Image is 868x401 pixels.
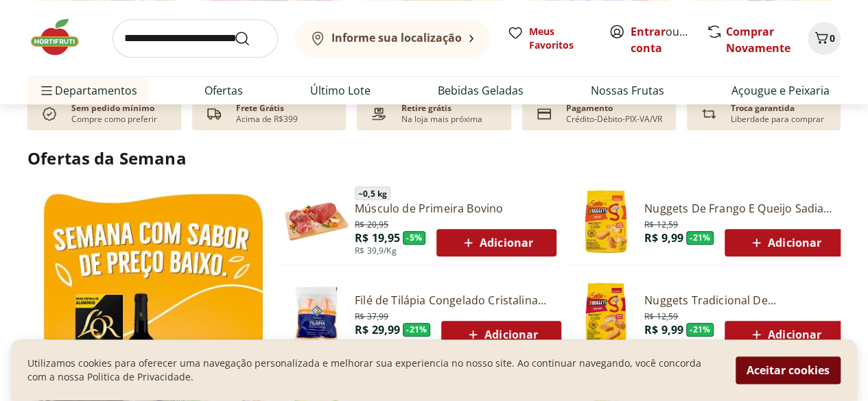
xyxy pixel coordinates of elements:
button: Carrinho [808,22,841,55]
a: Nossas Frutas [591,82,664,99]
img: Hortifruti [27,16,96,58]
span: R$ 9,99 [644,322,683,337]
span: 0 [830,32,835,45]
img: truck [203,103,225,125]
span: R$ 19,95 [355,230,400,245]
img: check [38,103,60,125]
span: R$ 20,95 [355,217,388,230]
span: Adicionar [465,326,538,343]
a: Nuggets Tradicional De [PERSON_NAME] - 300G [644,293,845,308]
button: Submit Search [234,30,267,47]
a: Entrar [631,24,666,39]
span: Adicionar [460,234,533,251]
img: Músculo de Primeira Bovino [283,189,349,254]
span: R$ 12,59 [644,217,678,230]
p: Pagamento [566,103,613,114]
a: Filé de Tilápia Congelado Cristalina 400g [355,293,561,308]
span: ou [631,23,692,56]
span: R$ 39,9/Kg [355,245,397,256]
a: Ofertas [204,82,243,99]
p: Retire grátis [401,103,451,114]
p: Na loja mais próxima [401,114,482,125]
a: Último Lote [310,82,371,99]
button: Aceitar cookies [736,357,841,385]
button: Informe sua localização [294,19,491,58]
span: Departamentos [38,74,137,107]
h2: Ofertas da Semana [27,147,841,170]
p: Utilizamos cookies para oferecer uma navegação personalizada e melhorar sua experiencia no nosso ... [27,357,719,385]
button: Menu [38,74,55,107]
span: R$ 12,59 [644,308,678,322]
span: Meus Favoritos [529,25,592,52]
span: - 21 % [686,231,714,245]
img: card [533,103,555,125]
img: Filé de Tilápia Congelado Cristalina 400g [283,280,349,346]
span: - 21 % [686,323,714,337]
a: Açougue e Peixaria [731,82,830,99]
button: Adicionar [725,321,845,348]
span: R$ 9,99 [644,230,683,245]
b: Informe sua localização [331,30,462,45]
img: Devolução [698,103,720,125]
p: Acima de R$399 [236,114,298,125]
a: Nuggets De Frango E Queijo Sadia 300G [644,201,845,216]
a: Bebidas Geladas [438,82,524,99]
button: Adicionar [436,229,556,256]
button: Adicionar [441,321,561,348]
p: Sem pedido mínimo [71,103,154,114]
p: Frete Grátis [236,103,284,114]
p: Troca garantida [731,103,795,114]
a: Criar conta [631,24,706,56]
img: Nuggets de Frango e Queijo Sadia 300g [573,189,639,254]
span: - 5 % [403,231,425,245]
a: Comprar Novamente [726,24,790,56]
span: R$ 37,99 [355,308,388,322]
p: Crédito-Débito-PIX-VA/VR [566,114,662,125]
a: Meus Favoritos [507,25,592,52]
span: Adicionar [748,326,821,343]
span: ~ 0,5 kg [355,186,390,200]
p: Compre como preferir [71,114,157,125]
span: - 21 % [403,323,430,337]
span: Adicionar [748,234,821,251]
img: payment [368,103,390,125]
p: Liberdade para comprar [731,114,824,125]
button: Adicionar [725,229,845,256]
input: search [113,19,278,58]
span: R$ 29,99 [355,322,400,337]
a: Músculo de Primeira Bovino [355,201,556,216]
